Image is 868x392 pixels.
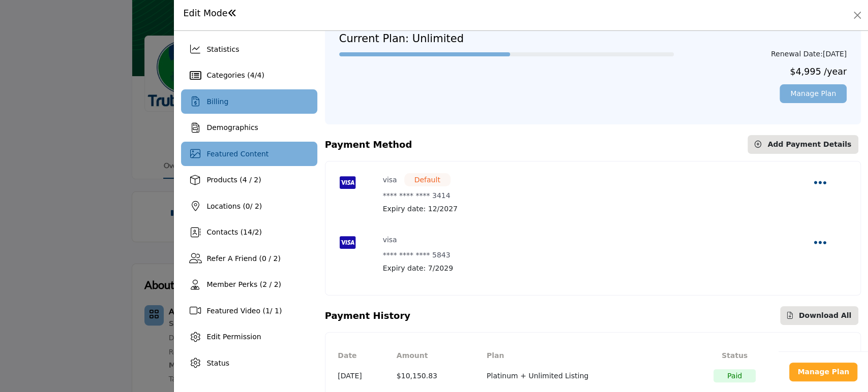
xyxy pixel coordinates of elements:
th: Plan [483,347,688,365]
b: Manage Plan [797,368,849,376]
p: Expiry date: 7/2029 [382,263,803,274]
button: Add Payment Details [747,135,858,154]
span: Add Payment Details [767,140,851,148]
a: Payment Options [814,176,826,191]
span: Refer A Friend (0 / 2) [206,254,280,263]
span: /year [824,67,847,77]
span: Payment Method [325,139,412,150]
span: Demographics [206,123,258,132]
span: 4 [250,71,255,79]
span: Status [206,359,229,367]
span: Member Perks (2 / 2) [206,280,281,288]
span: 14 [243,228,252,236]
span: Edit Permission [206,333,261,341]
span: Statistics [206,45,239,53]
button: Close [850,8,864,22]
th: Receipt [781,347,852,365]
div: Progress: 51% [339,52,510,56]
h4: Current Plan: Unlimited [339,32,847,45]
h1: Edit Mode [183,8,236,19]
div: Payment History [325,309,410,322]
h6: visa [382,176,803,184]
span: 0 [246,202,250,210]
span: Billing [206,97,228,106]
a: Manage Plan [780,84,847,103]
p: Expiry date: 12/2027 [382,204,803,214]
span: Default [404,173,451,186]
span: 1 [265,307,270,315]
th: Amount [393,347,483,365]
span: $4,995 [790,67,821,77]
span: Featured Content [206,150,268,158]
span: Categories ( / ) [206,71,264,79]
button: Download All [780,306,858,325]
span: Paid [713,369,756,382]
th: Status [688,347,781,365]
th: Date [334,347,393,365]
span: 4 [257,71,261,79]
span: 2 [255,228,259,236]
p: [DATE] [684,49,847,59]
span: Locations ( / 2) [206,202,262,210]
span: Contacts ( / ) [206,228,262,236]
span: Renewal Date: [771,50,823,58]
span: Products (4 / 2) [206,176,261,184]
span: Download All [799,311,851,319]
span: Featured Video ( / 1) [206,307,282,315]
a: Payment Options [814,236,826,251]
a: Manage Plan [789,363,857,381]
h6: visa [382,236,803,244]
